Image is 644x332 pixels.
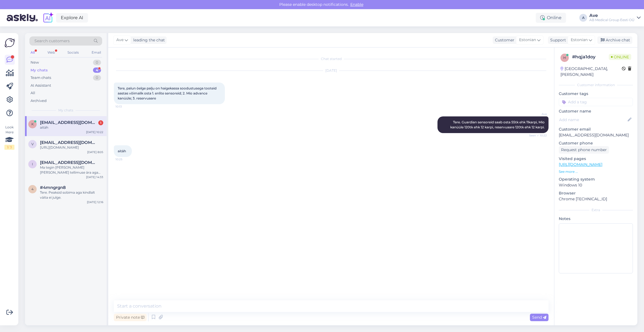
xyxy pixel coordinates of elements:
[559,140,633,146] p: Customer phone
[114,314,147,321] div: Private note
[87,150,103,154] div: [DATE] 8:05
[31,60,39,65] div: New
[87,200,103,204] div: [DATE] 12:16
[86,130,103,134] div: [DATE] 10:22
[559,91,633,97] p: Customer tags
[597,36,632,44] div: Archive chat
[559,117,627,123] input: Add name
[93,60,101,65] div: 0
[29,49,36,56] div: All
[93,68,101,73] div: 4
[559,162,602,167] a: [URL][DOMAIN_NAME]
[40,140,98,145] span: viigandliina@gmail.com
[31,122,34,126] span: k
[559,216,633,222] p: Notes
[559,132,633,138] p: [EMAIL_ADDRESS][DOMAIN_NAME]
[40,165,103,175] div: Ma tegin [PERSON_NAME] [PERSON_NAME] tellimuse ära aga [PERSON_NAME] tundus [PERSON_NAME] komakoh...
[115,104,136,109] span: 10:13
[98,120,103,125] div: 1
[560,66,622,78] div: [GEOGRAPHIC_DATA], [PERSON_NAME]
[493,37,514,43] div: Customer
[31,98,47,104] div: Archived
[559,190,633,196] p: Browser
[115,157,136,161] span: 10:25
[349,2,365,7] span: Enable
[114,68,549,73] div: [DATE]
[519,37,536,43] span: Estonian
[559,208,633,213] div: Extra
[86,175,103,179] div: [DATE] 14:33
[589,13,641,22] a: AveAB Medical Group Eesti OÜ
[116,37,124,43] span: Ave
[118,86,217,100] span: Tere, palun öelge palju on haigekassa soodustusega tooteid aastas võimalik osta 1. enlite sensore...
[450,120,545,129] span: Tere. Guardian sensoreid saab osta 55tk ehk 11karpi, Mio kanüüle 120tk ehk 12 karpi, reservuaare ...
[118,149,126,153] span: aitäh
[31,187,34,191] span: 4
[4,125,14,150] div: Look Here
[66,49,80,56] div: Socials
[559,196,633,202] p: Chrome [TECHNICAL_ID]
[32,162,33,166] span: i
[559,83,633,88] div: Customer information
[90,49,102,56] div: Email
[559,156,633,162] p: Visited pages
[559,176,633,182] p: Operating system
[536,13,566,23] div: Online
[589,18,635,22] div: AB Medical Group Eesti OÜ
[42,12,54,24] img: explore-ai
[40,160,98,165] span: indrek.napsep@gmail.com
[571,37,588,43] span: Estonian
[572,54,609,60] div: # hqja1doy
[532,315,546,320] span: Send
[559,126,633,132] p: Customer email
[526,133,547,138] span: Seen ✓ 10:22
[4,38,15,48] img: Askly Logo
[40,190,103,200] div: Tere. Peaksid sobima aga kindlalt väita ei julge.
[40,185,66,190] span: #4mngrgn8
[31,142,34,146] span: v
[31,75,51,81] div: Team chats
[40,145,103,150] div: [URL][DOMAIN_NAME]
[559,98,633,106] input: Add a tag
[40,120,98,125] span: kerlijohanson@hotmail.com
[40,125,103,130] div: aitäh
[46,49,56,56] div: Web
[589,13,635,18] div: Ave
[609,54,631,60] span: Online
[4,145,14,150] div: 1 / 3
[526,112,547,116] span: Ave
[58,108,73,113] span: My chats
[31,68,48,73] div: My chats
[93,75,101,81] div: 0
[559,146,609,154] div: Request phone number
[31,90,35,96] div: All
[559,182,633,188] p: Windows 10
[579,14,587,22] div: A
[559,169,633,174] p: See more ...
[114,56,549,61] div: Chat started
[34,38,70,44] span: Search customers
[131,37,165,43] div: leading the chat
[56,13,88,23] a: Explore AI
[563,56,566,60] span: h
[548,37,566,43] div: Support
[31,83,51,88] div: AI Assistant
[559,108,633,114] p: Customer name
